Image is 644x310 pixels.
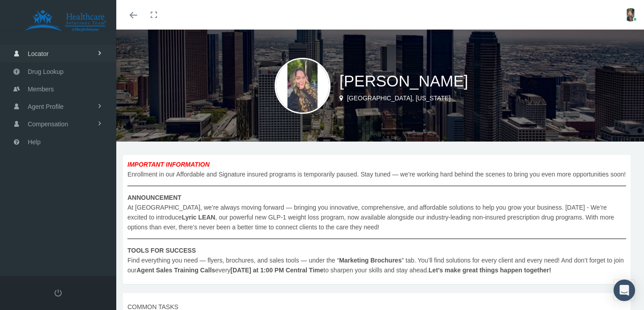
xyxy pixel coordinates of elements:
[127,194,182,201] b: ANNOUNCEMENT
[12,10,119,32] img: HEALTHCARE SOLUTIONS TEAM, LLC
[28,81,54,98] span: Members
[347,95,451,102] span: [GEOGRAPHIC_DATA], [US_STATE]
[136,267,215,274] b: Agent Sales Training Calls
[614,280,635,301] div: Open Intercom Messenger
[230,267,323,274] b: [DATE] at 1:00 PM Central Time
[28,63,64,80] span: Drug Lookup
[275,58,330,114] img: S_Profile_Picture_16518.JPG
[28,45,49,62] span: Locator
[339,72,468,90] span: [PERSON_NAME]
[182,214,215,221] b: Lyric LEAN
[28,98,64,115] span: Agent Profile
[28,133,41,151] span: Help
[339,257,402,264] b: Marketing Brochures
[428,267,551,274] b: Let’s make great things happen together!
[127,161,210,168] b: IMPORTANT INFORMATION
[127,159,626,275] span: Enrollment in our Affordable and Signature insured programs is temporarily paused. Stay tuned — w...
[624,8,637,22] img: S_Profile_Picture_16518.JPG
[28,116,68,133] span: Compensation
[127,247,196,254] b: TOOLS FOR SUCCESS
